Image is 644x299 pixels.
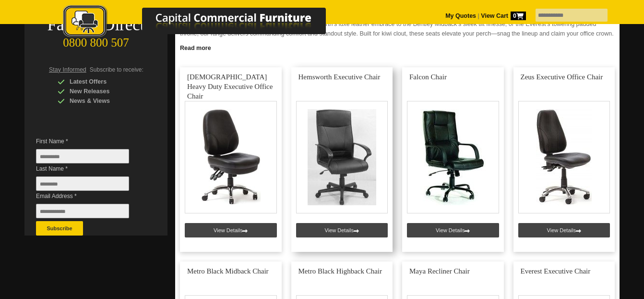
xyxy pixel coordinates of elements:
[58,96,149,106] div: News & Views
[479,12,526,19] a: View Cart0
[36,191,143,201] span: Email Address *
[36,137,143,146] span: First Name *
[36,204,129,218] input: Email Address *
[445,12,476,19] a: My Quotes
[49,66,86,73] span: Stay Informed
[481,12,526,19] strong: View Cart
[511,12,526,20] span: 0
[175,41,620,53] a: Click to read more
[58,77,149,87] div: Latest Offers
[24,18,167,32] div: Factory Direct
[24,31,167,50] div: 0800 800 507
[36,164,143,174] span: Last Name *
[180,10,615,38] p: Take charge of your workspace with the category at Capital Commercial Furniture, where kiwi craft...
[36,176,129,191] input: Last Name *
[58,87,149,96] div: New Releases
[36,221,83,236] button: Subscribe
[36,149,129,163] input: First Name *
[36,5,372,43] a: Capital Commercial Furniture Logo
[90,66,143,73] span: Subscribe to receive:
[36,5,372,40] img: Capital Commercial Furniture Logo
